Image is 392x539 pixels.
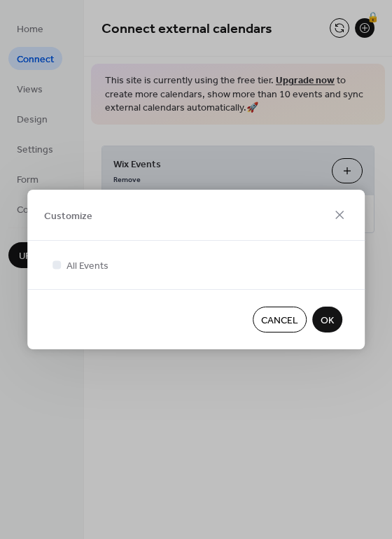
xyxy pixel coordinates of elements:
[321,314,334,328] span: OK
[66,259,108,274] span: All Events
[253,307,307,332] button: Cancel
[44,209,92,223] span: Customize
[312,307,342,332] button: OK
[261,314,298,328] span: Cancel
